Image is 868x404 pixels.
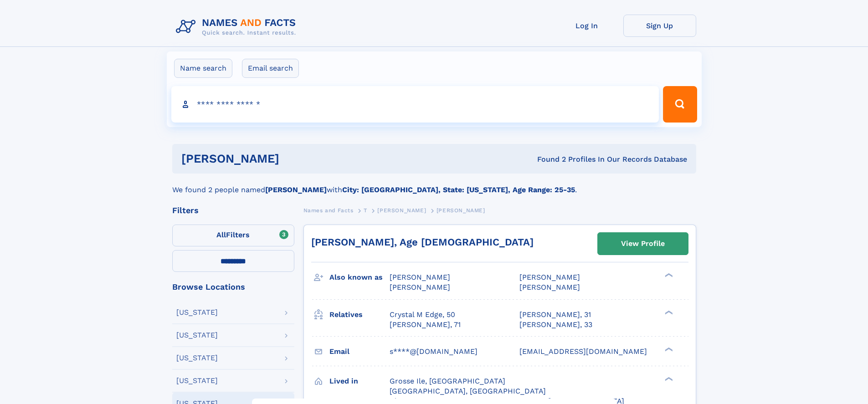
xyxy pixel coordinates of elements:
[329,307,390,322] h3: Relatives
[171,86,659,123] input: search input
[172,15,303,39] img: Logo Names and Facts
[390,377,505,385] span: Grosse Ile, [GEOGRAPHIC_DATA]
[242,59,299,78] label: Email search
[663,86,697,123] button: Search Button
[663,309,673,315] div: ❯
[364,207,367,214] span: T
[390,283,450,291] span: [PERSON_NAME]
[364,205,367,216] a: T
[598,233,688,255] a: View Profile
[329,373,390,389] h3: Lived in
[519,320,592,330] a: [PERSON_NAME], 33
[181,153,408,164] h1: [PERSON_NAME]
[176,309,218,316] div: [US_STATE]
[390,387,546,395] span: [GEOGRAPHIC_DATA], [GEOGRAPHIC_DATA]
[390,273,450,281] span: [PERSON_NAME]
[377,207,426,214] span: [PERSON_NAME]
[176,354,218,362] div: [US_STATE]
[176,332,218,339] div: [US_STATE]
[663,272,673,278] div: ❯
[377,205,426,216] a: [PERSON_NAME]
[621,233,665,254] div: View Profile
[329,270,390,285] h3: Also known as
[303,205,354,216] a: Names and Facts
[663,346,673,352] div: ❯
[408,154,687,164] div: Found 2 Profiles In Our Records Database
[519,273,580,281] span: [PERSON_NAME]
[174,59,232,78] label: Name search
[550,15,623,37] a: Log In
[663,376,673,382] div: ❯
[216,230,226,239] span: All
[437,207,485,214] span: [PERSON_NAME]
[176,377,218,384] div: [US_STATE]
[623,15,696,37] a: Sign Up
[329,344,390,359] h3: Email
[265,185,327,194] b: [PERSON_NAME]
[172,225,294,246] label: Filters
[172,283,294,291] div: Browse Locations
[519,310,591,320] a: [PERSON_NAME], 31
[390,310,455,320] a: Crystal M Edge, 50
[519,347,647,356] span: [EMAIL_ADDRESS][DOMAIN_NAME]
[390,320,461,330] a: [PERSON_NAME], 71
[342,185,575,194] b: City: [GEOGRAPHIC_DATA], State: [US_STATE], Age Range: 25-35
[519,283,580,291] span: [PERSON_NAME]
[311,236,534,248] a: [PERSON_NAME], Age [DEMOGRAPHIC_DATA]
[172,206,294,215] div: Filters
[172,174,696,195] div: We found 2 people named with .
